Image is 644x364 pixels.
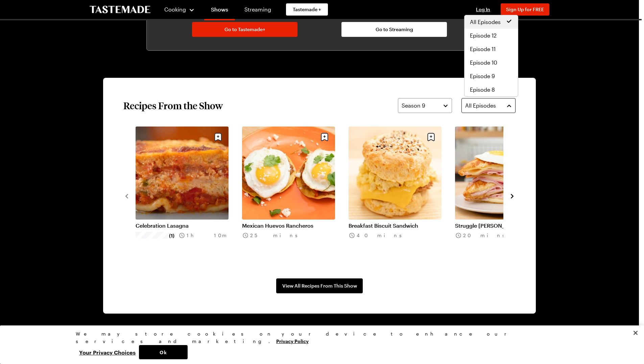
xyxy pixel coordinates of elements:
button: Your Privacy Choices [76,345,139,359]
span: Episode 10 [470,59,497,67]
div: Privacy [76,330,563,359]
span: All Episodes [465,101,496,110]
button: All Episodes [461,98,516,113]
button: Ok [139,345,188,359]
span: Episode 8 [470,86,495,94]
a: More information about your privacy, opens in a new tab [276,338,309,344]
span: All Episodes [470,18,501,26]
div: All Episodes [464,15,518,97]
span: Episode 9 [470,72,495,80]
div: We may store cookies on your device to enhance our services and marketing. [76,330,563,345]
span: Episode 11 [470,45,496,53]
span: Episode 12 [470,31,497,40]
button: Close [628,325,643,340]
